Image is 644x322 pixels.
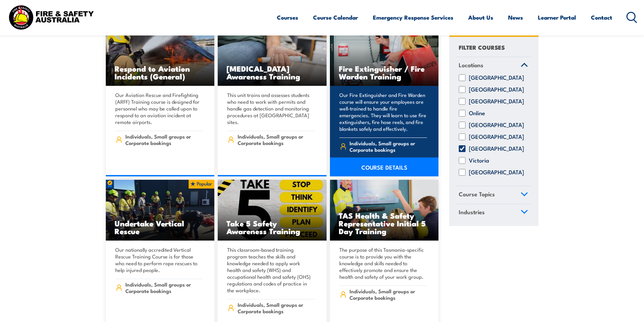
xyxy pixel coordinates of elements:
label: [GEOGRAPHIC_DATA] [469,146,524,152]
a: Fire Extinguisher / Fire Warden Training [330,25,439,86]
span: Locations [459,60,483,70]
a: Emergency Response Services [373,8,453,26]
a: Course Topics [456,187,531,204]
p: Our Aviation Rescue and Firefighting (ARFF) Training course is designed for personnel who may be ... [115,92,203,125]
a: Locations [456,57,531,75]
img: TAS Health & Safety Representative Initial 5 Day Training [330,180,439,241]
img: Anaphylaxis Awareness TRAINING [218,25,327,86]
img: Fire Extinguisher Fire Warden Training [330,25,439,86]
span: Course Topics [459,190,495,199]
p: Our nationally accredited Vertical Rescue Training Course is for those who need to perform rope r... [115,246,203,273]
a: Learner Portal [538,8,576,26]
img: Undertake Vertical Rescue (1) [106,180,215,241]
p: The purpose of this Tasmania-specific course is to provide you with the knowledge and skills need... [339,246,427,280]
h3: Undertake Vertical Rescue [115,219,206,235]
span: Individuals, Small groups or Corporate bookings [125,281,203,294]
h4: FILTER COURSES [459,43,505,52]
a: Course Calendar [313,8,358,26]
img: Take 5 Safety Awareness Training [218,180,327,241]
span: Individuals, Small groups or Corporate bookings [238,301,315,314]
h3: [MEDICAL_DATA] Awareness Training [226,65,318,80]
label: [GEOGRAPHIC_DATA] [469,98,524,105]
h3: Respond to Aviation Incidents (General) [115,65,206,80]
label: [GEOGRAPHIC_DATA] [469,86,524,93]
span: Individuals, Small groups or Corporate bookings [238,133,315,146]
span: Individuals, Small groups or Corporate bookings [350,288,427,301]
label: Victoria [469,157,489,164]
a: Respond to Aviation Incidents (General) [106,25,215,86]
a: Undertake Vertical Rescue [106,180,215,241]
a: [MEDICAL_DATA] Awareness Training [218,25,327,86]
a: Courses [277,8,298,26]
h3: TAS Health & Safety Representative Initial 5 Day Training [339,212,430,235]
span: Individuals, Small groups or Corporate bookings [350,140,427,153]
p: Our Fire Extinguisher and Fire Warden course will ensure your employees are well-trained to handl... [339,92,427,132]
label: Online [469,110,485,117]
h3: Take 5 Safety Awareness Training [226,219,318,235]
label: [GEOGRAPHIC_DATA] [469,122,524,129]
a: News [508,8,523,26]
label: [GEOGRAPHIC_DATA] [469,169,524,176]
a: COURSE DETAILS [330,157,439,176]
label: [GEOGRAPHIC_DATA] [469,134,524,141]
a: Industries [456,204,531,222]
p: This classroom-based training program teaches the skills and knowledge needed to apply work healt... [227,246,315,294]
span: Individuals, Small groups or Corporate bookings [125,133,203,146]
span: Industries [459,207,485,217]
h3: Fire Extinguisher / Fire Warden Training [339,65,430,80]
label: [GEOGRAPHIC_DATA] [469,75,524,81]
p: This unit trains and assesses students who need to work with permits and handle gas detection and... [227,92,315,125]
a: About Us [468,8,493,26]
img: Respond to Aviation Incident (General) TRAINING [106,25,215,86]
a: Contact [591,8,612,26]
